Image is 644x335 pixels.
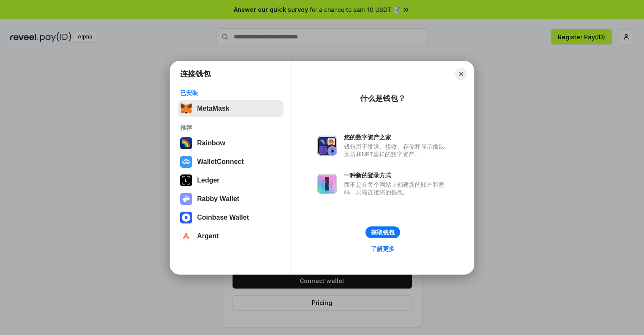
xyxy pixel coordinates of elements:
div: MetaMask [197,105,229,112]
img: svg+xml,%3Csvg%20xmlns%3D%22http%3A%2F%2Fwww.w3.org%2F2000%2Fsvg%22%20fill%3D%22none%22%20viewBox... [180,193,192,205]
button: Close [455,68,467,80]
img: svg+xml,%3Csvg%20xmlns%3D%22http%3A%2F%2Fwww.w3.org%2F2000%2Fsvg%22%20fill%3D%22none%22%20viewBox... [317,136,337,156]
button: MetaMask [178,100,284,117]
img: svg+xml,%3Csvg%20width%3D%2228%22%20height%3D%2228%22%20viewBox%3D%220%200%2028%2028%22%20fill%3D... [180,230,192,242]
img: svg+xml,%3Csvg%20width%3D%2228%22%20height%3D%2228%22%20viewBox%3D%220%200%2028%2028%22%20fill%3D... [180,212,192,223]
div: 一种新的登录方式 [344,172,449,179]
div: Ledger [197,177,219,184]
div: Rainbow [197,139,225,147]
img: svg+xml,%3Csvg%20xmlns%3D%22http%3A%2F%2Fwww.w3.org%2F2000%2Fsvg%22%20width%3D%2228%22%20height%3... [180,174,192,186]
button: WalletConnect [178,153,284,170]
img: svg+xml,%3Csvg%20width%3D%22120%22%20height%3D%22120%22%20viewBox%3D%220%200%20120%20120%22%20fil... [180,137,192,149]
img: svg+xml,%3Csvg%20xmlns%3D%22http%3A%2F%2Fwww.w3.org%2F2000%2Fsvg%22%20fill%3D%22none%22%20viewBox... [317,174,337,194]
div: 而不是在每个网站上创建新的账户和密码，只需连接您的钱包。 [344,181,449,196]
div: 钱包用于发送、接收、存储和显示像以太坊和NFT这样的数字资产。 [344,143,449,158]
button: Rainbow [178,135,284,152]
div: 推荐 [180,124,281,131]
button: Coinbase Wallet [178,209,284,226]
h1: 连接钱包 [180,69,211,79]
button: Rabby Wallet [178,191,284,207]
div: 什么是钱包？ [360,93,406,103]
div: WalletConnect [197,158,244,166]
button: Argent [178,228,284,245]
a: 了解更多 [366,243,400,254]
img: svg+xml,%3Csvg%20width%3D%2228%22%20height%3D%2228%22%20viewBox%3D%220%200%2028%2028%22%20fill%3D... [180,156,192,168]
img: svg+xml,%3Csvg%20fill%3D%22none%22%20height%3D%2233%22%20viewBox%3D%220%200%2035%2033%22%20width%... [180,103,192,114]
div: 获取钱包 [371,229,395,236]
div: Argent [197,232,219,240]
div: Rabby Wallet [197,195,239,203]
button: 获取钱包 [365,226,400,238]
div: 您的数字资产之家 [344,133,449,141]
button: Ledger [178,172,284,189]
div: 了解更多 [371,245,395,253]
div: Coinbase Wallet [197,214,249,221]
div: 已安装 [180,89,281,97]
